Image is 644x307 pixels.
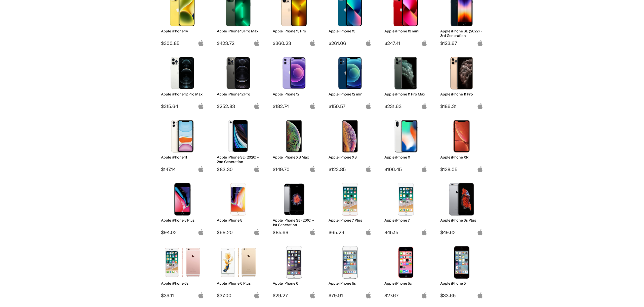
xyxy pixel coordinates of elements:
[440,281,483,286] h2: Apple iPhone 5
[440,292,483,298] span: $33.65
[329,281,372,286] h2: Apple iPhone 5s
[254,229,260,235] img: apple-logo
[440,229,483,235] span: $49.62
[384,229,427,235] span: $45.15
[365,166,372,172] img: apple-logo
[309,103,316,109] img: apple-logo
[221,246,256,279] img: iPhone 6 Plus
[270,180,318,235] a: iPhone SE 1st Gen Apple iPhone SE (2016) - 1st Generation $85.69 apple-logo
[388,120,424,152] img: iPhone X
[161,292,204,298] span: $39.11
[158,117,206,172] a: iPhone 11 Apple iPhone 11 $147.14 apple-logo
[273,155,316,160] h2: Apple iPhone XS Max
[217,29,260,33] h2: Apple iPhone 13 Pro Max
[273,40,316,46] span: $360.23
[329,92,372,96] h2: Apple iPhone 12 mini
[273,218,316,227] h2: Apple iPhone SE (2016) - 1st Generation
[198,292,204,298] img: apple-logo
[276,183,312,216] img: iPhone SE 1st Gen
[384,40,427,46] span: $247.41
[198,103,204,109] img: apple-logo
[329,292,372,298] span: $79.91
[329,218,372,223] h2: Apple iPhone 7 Plus
[365,40,372,46] img: apple-logo
[440,92,483,96] h2: Apple iPhone 11 Pro
[365,103,372,109] img: apple-logo
[332,183,368,216] img: iPhone 7 Plus
[165,120,200,152] img: iPhone 11
[221,120,256,152] img: iPhone SE 2nd Gen
[217,92,260,96] h2: Apple iPhone 12 Pro
[384,92,427,96] h2: Apple iPhone 11 Pro Max
[382,54,430,109] a: iPhone 11 Pro Max Apple iPhone 11 Pro Max $231.63 apple-logo
[158,54,206,109] a: iPhone 12 Pro Max Apple iPhone 12 Pro Max $315.64 apple-logo
[384,218,427,223] h2: Apple iPhone 7
[254,292,260,298] img: apple-logo
[438,117,486,172] a: iPhone XR Apple iPhone XR $128.05 apple-logo
[440,155,483,160] h2: Apple iPhone XR
[329,103,372,109] span: $150.57
[221,57,256,89] img: iPhone 12 Pro
[421,292,427,298] img: apple-logo
[270,54,318,109] a: iPhone 12 Apple iPhone 12 $182.74 apple-logo
[332,120,368,152] img: iPhone XS
[365,292,372,298] img: apple-logo
[309,40,316,46] img: apple-logo
[273,281,316,286] h2: Apple iPhone 6
[440,103,483,109] span: $186.31
[270,243,318,298] a: iPhone 6 Apple iPhone 6 $29.27 apple-logo
[158,243,206,298] a: iPhone 6s Apple iPhone 6s $39.11 apple-logo
[254,40,260,46] img: apple-logo
[273,166,316,172] span: $149.70
[365,229,372,235] img: apple-logo
[161,40,204,46] span: $300.85
[276,246,312,279] img: iPhone 6
[332,246,368,279] img: iPhone 5s
[329,29,372,33] h2: Apple iPhone 13
[158,180,206,235] a: iPhone 8 Plus Apple iPhone 8 Plus $94.02 apple-logo
[421,166,427,172] img: apple-logo
[221,183,256,216] img: iPhone 8
[276,120,312,152] img: iPhone XS Max
[384,166,427,172] span: $106.45
[384,103,427,109] span: $231.63
[444,57,479,89] img: iPhone 11 Pro
[273,229,316,235] span: $85.69
[438,54,486,109] a: iPhone 11 Pro Apple iPhone 11 Pro $186.31 apple-logo
[161,218,204,223] h2: Apple iPhone 8 Plus
[421,103,427,109] img: apple-logo
[217,40,260,46] span: $423.72
[329,166,372,172] span: $122.85
[444,183,479,216] img: iPhone 6s Plus
[214,54,262,109] a: iPhone 12 Pro Apple iPhone 12 Pro $252.83 apple-logo
[440,40,483,46] span: $123.67
[273,103,316,109] span: $182.74
[309,229,316,235] img: apple-logo
[161,229,204,235] span: $94.02
[384,281,427,286] h2: Apple iPhone 5c
[388,183,424,216] img: iPhone 7
[270,117,318,172] a: iPhone XS Max Apple iPhone XS Max $149.70 apple-logo
[382,180,430,235] a: iPhone 7 Apple iPhone 7 $45.15 apple-logo
[421,229,427,235] img: apple-logo
[161,155,204,160] h2: Apple iPhone 11
[217,103,260,109] span: $252.83
[382,243,430,298] a: iPhone 5c Apple iPhone 5c $27.67 apple-logo
[254,103,260,109] img: apple-logo
[198,229,204,235] img: apple-logo
[161,166,204,172] span: $147.14
[217,229,260,235] span: $69.20
[217,218,260,223] h2: Apple iPhone 8
[309,166,316,172] img: apple-logo
[329,155,372,160] h2: Apple iPhone XS
[161,29,204,33] h2: Apple iPhone 14
[161,103,204,109] span: $315.64
[198,40,204,46] img: apple-logo
[332,57,368,89] img: iPhone 12 mini
[384,292,427,298] span: $27.67
[309,292,316,298] img: apple-logo
[198,166,204,172] img: apple-logo
[388,57,424,89] img: iPhone 11 Pro Max
[477,292,483,298] img: apple-logo
[326,54,374,109] a: iPhone 12 mini Apple iPhone 12 mini $150.57 apple-logo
